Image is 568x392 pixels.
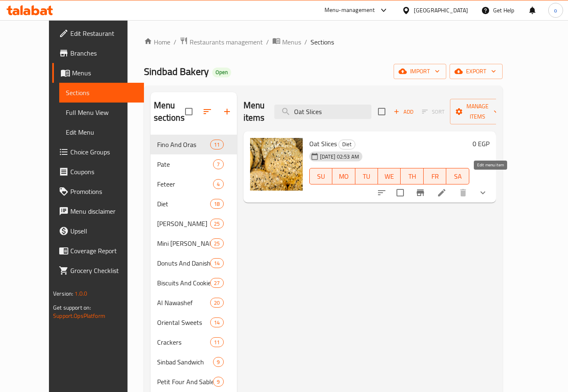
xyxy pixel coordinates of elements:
div: Crackers11 [151,332,237,352]
span: 25 [211,220,223,228]
span: 14 [211,259,223,267]
span: Select all sections [180,103,197,120]
span: Get support on: [53,302,91,313]
a: Home [144,37,170,47]
a: Restaurants management [180,37,263,47]
span: Manage items [457,101,498,122]
span: Coverage Report [70,246,137,256]
div: items [210,140,223,149]
div: Menu-management [325,5,375,15]
div: Mini [PERSON_NAME]25 [151,233,237,253]
a: Full Menu View [59,103,144,122]
div: Feteer4 [151,174,237,194]
span: Biscuits And Cookies [157,278,211,288]
button: MO [332,168,355,184]
div: [PERSON_NAME]25 [151,214,237,233]
div: Sinbad Sandwich9 [151,352,237,372]
span: Open [212,69,231,76]
input: search [274,105,371,119]
div: items [210,337,223,347]
button: Add [390,105,417,118]
span: 9 [213,378,223,386]
span: Donuts And Danish [157,258,211,268]
span: Mini [PERSON_NAME] [157,238,211,248]
a: Menu disclaimer [52,201,144,221]
span: [DATE] 02:53 AM [317,153,362,161]
button: Branch-specific-item [410,183,430,203]
li: / [304,37,307,47]
span: Grocery Checklist [70,266,137,275]
span: Promotions [70,187,137,196]
span: TH [404,170,420,182]
a: Coverage Report [52,241,144,261]
div: items [213,159,223,169]
h2: Menu sections [154,99,185,124]
span: import [400,66,440,77]
span: Diet [157,199,211,209]
div: items [210,317,223,327]
div: Pate7 [151,154,237,174]
span: Al Nawashef [157,298,211,308]
div: Biscuits And Cookies27 [151,273,237,293]
div: Diet [338,140,355,149]
div: Fino And Oras11 [151,135,237,154]
div: items [210,199,223,209]
a: Sections [59,83,144,103]
span: SA [450,170,466,182]
span: Edit Menu [66,127,137,137]
a: Support.OpsPlatform [53,310,105,321]
nav: breadcrumb [144,37,503,47]
a: Edit Restaurant [52,23,144,43]
span: 25 [211,240,223,247]
a: Choice Groups [52,142,144,162]
span: SU [313,170,329,182]
button: SU [309,168,332,184]
div: items [213,377,223,387]
button: Add section [217,102,237,121]
span: Edit Restaurant [70,28,137,38]
div: Petit Four And Sable [157,377,213,387]
span: MO [336,170,352,182]
span: 27 [211,279,223,287]
span: Feteer [157,179,213,189]
button: TH [401,168,423,184]
div: items [213,179,223,189]
span: Crackers [157,337,211,347]
span: 7 [213,161,223,168]
button: sort-choices [372,183,392,203]
span: [PERSON_NAME] [157,219,211,229]
span: Sections [311,37,334,47]
div: items [210,278,223,288]
span: Oriental Sweets [157,317,211,327]
div: Petit Four And Sable9 [151,372,237,392]
button: FR [424,168,446,184]
button: Manage items [450,99,505,124]
div: Al Nawashef20 [151,293,237,313]
span: Upsell [70,226,137,236]
a: Coupons [52,162,144,182]
span: 9 [213,358,223,366]
div: Mini Pate [157,238,211,248]
div: items [213,357,223,367]
span: 1.0.0 [74,288,87,299]
img: Oat Slices [250,138,303,191]
span: Sinbad Sandwich [157,357,213,367]
div: [GEOGRAPHIC_DATA] [414,6,468,15]
button: show more [473,183,493,203]
div: Al Nawaem [157,219,211,229]
a: Menus [272,37,301,47]
div: items [210,219,223,229]
span: Diet [339,140,355,149]
span: Sections [66,88,137,98]
span: WE [381,170,397,182]
span: Sort sections [197,102,217,121]
span: Fino And Oras [157,140,211,149]
div: Diet18 [151,194,237,214]
a: Edit Menu [59,122,144,142]
span: Version: [53,288,73,299]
